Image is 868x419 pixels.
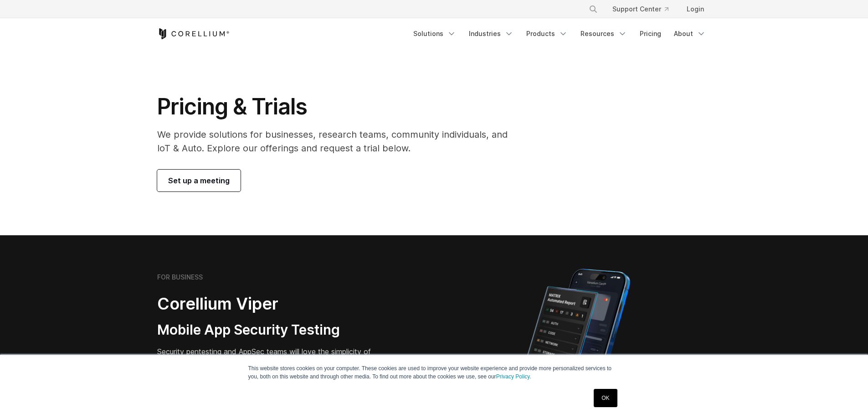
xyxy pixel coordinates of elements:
a: About [668,26,711,42]
a: Privacy Policy. [496,373,531,380]
span: Set up a meeting [168,175,230,186]
a: Login [679,1,711,17]
a: Resources [575,26,632,42]
a: Corellium Home [157,28,230,39]
a: OK [594,389,617,407]
p: Security pentesting and AppSec teams will love the simplicity of automated report generation comb... [157,346,390,379]
a: Solutions [408,26,462,42]
a: Pricing [634,26,667,42]
div: Navigation Menu [408,26,711,42]
a: Set up a meeting [157,170,241,191]
h6: FOR BUSINESS [157,273,203,281]
p: This website stores cookies on your computer. These cookies are used to improve your website expe... [248,364,620,381]
h3: Mobile App Security Testing [157,321,390,339]
h1: Pricing & Trials [157,93,520,120]
a: Products [521,26,573,42]
a: Support Center [605,1,676,17]
p: We provide solutions for businesses, research teams, community individuals, and IoT & Auto. Explo... [157,128,520,155]
h2: Corellium Viper [157,294,390,314]
button: Search [585,1,601,17]
div: Navigation Menu [578,1,711,17]
a: Industries [463,26,519,42]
